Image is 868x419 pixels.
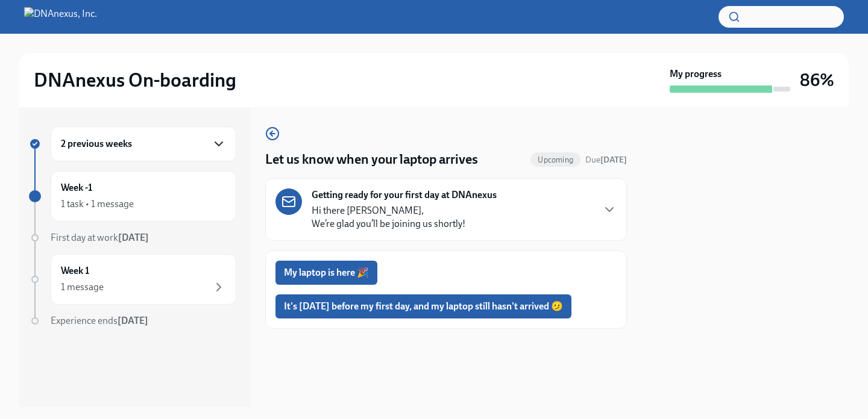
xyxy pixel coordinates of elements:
[118,232,149,243] strong: [DATE]
[800,69,834,91] h3: 86%
[29,171,236,222] a: Week -11 task • 1 message
[275,294,571,318] button: It's [DATE] before my first day, and my laptop still hasn't arrived 🫤
[312,204,465,231] p: Hi there [PERSON_NAME], We’re glad you’ll be joining us shortly!
[284,300,563,312] span: It's [DATE] before my first day, and my laptop still hasn't arrived 🫤
[29,254,236,305] a: Week 11 message
[600,155,627,165] strong: [DATE]
[29,231,236,244] a: First day at work[DATE]
[265,151,478,169] h4: Let us know when your laptop arrives
[61,281,104,294] div: 1 message
[51,232,149,243] span: First day at work
[61,181,92,194] h6: Week -1
[61,197,134,211] div: 1 task • 1 message
[61,264,89,278] h6: Week 1
[670,67,722,81] strong: My progress
[51,315,148,326] span: Experience ends
[61,137,132,151] h6: 2 previous weeks
[275,261,377,285] button: My laptop is here 🎉
[585,154,627,166] span: September 7th, 2025 10:00
[24,7,97,26] img: DNAnexus, Inc.
[284,267,369,279] span: My laptop is here 🎉
[51,126,236,161] div: 2 previous weeks
[585,155,627,165] span: Due
[530,155,580,164] span: Upcoming
[34,68,236,92] h2: DNAnexus On-boarding
[118,315,148,326] strong: [DATE]
[312,188,497,202] strong: Getting ready for your first day at DNAnexus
